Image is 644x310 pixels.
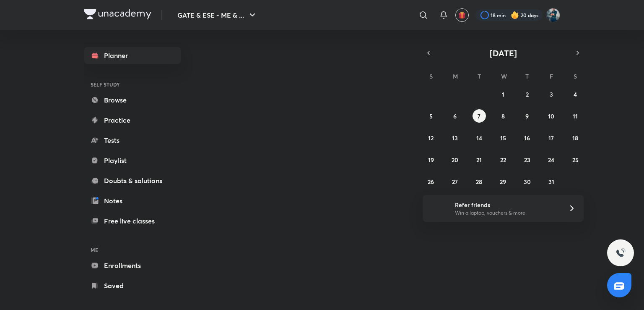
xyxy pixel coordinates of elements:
[424,153,438,166] button: October 19, 2025
[574,72,577,80] abbr: Saturday
[434,47,572,59] button: [DATE]
[545,131,558,144] button: October 17, 2025
[548,112,554,120] abbr: October 10, 2025
[172,7,262,24] button: GATE & ESE - ME & ...
[545,153,558,166] button: October 24, 2025
[84,112,181,129] a: Practice
[545,87,558,101] button: October 3, 2025
[569,153,582,166] button: October 25, 2025
[569,131,582,144] button: October 18, 2025
[84,243,181,257] h6: ME
[569,109,582,123] button: October 11, 2025
[572,156,579,164] abbr: October 25, 2025
[574,90,577,98] abbr: October 4, 2025
[501,72,507,80] abbr: Wednesday
[550,90,553,98] abbr: October 3, 2025
[511,11,519,19] img: streak
[573,112,578,120] abbr: October 11, 2025
[424,131,438,144] button: October 12, 2025
[496,87,510,101] button: October 1, 2025
[84,77,181,92] h6: SELF STUDY
[452,156,458,164] abbr: October 20, 2025
[526,90,529,98] abbr: October 2, 2025
[524,134,530,142] abbr: October 16, 2025
[84,92,181,108] a: Browse
[84,213,181,229] a: Free live classes
[429,72,433,80] abbr: Sunday
[545,175,558,188] button: October 31, 2025
[84,9,151,19] img: Company Logo
[428,178,434,186] abbr: October 26, 2025
[545,109,558,123] button: October 10, 2025
[84,277,181,294] a: Saved
[478,112,480,120] abbr: October 7, 2025
[428,156,434,164] abbr: October 19, 2025
[524,156,530,164] abbr: October 23, 2025
[496,131,510,144] button: October 15, 2025
[429,200,446,217] img: referral
[490,47,517,59] span: [DATE]
[473,175,486,188] button: October 28, 2025
[476,134,482,142] abbr: October 14, 2025
[525,72,529,80] abbr: Thursday
[455,8,469,22] button: avatar
[84,257,181,274] a: Enrollments
[496,175,510,188] button: October 29, 2025
[520,153,534,166] button: October 23, 2025
[569,87,582,101] button: October 4, 2025
[548,178,554,186] abbr: October 31, 2025
[500,134,506,142] abbr: October 15, 2025
[476,178,482,186] abbr: October 28, 2025
[548,134,554,142] abbr: October 17, 2025
[84,9,151,21] a: Company Logo
[452,178,458,186] abbr: October 27, 2025
[500,156,506,164] abbr: October 22, 2025
[501,112,505,120] abbr: October 8, 2025
[84,47,181,64] a: Planner
[500,178,506,186] abbr: October 29, 2025
[548,156,554,164] abbr: October 24, 2025
[452,134,458,142] abbr: October 13, 2025
[496,109,510,123] button: October 8, 2025
[448,153,462,166] button: October 20, 2025
[455,209,558,217] p: Win a laptop, vouchers & more
[478,72,481,80] abbr: Tuesday
[84,172,181,189] a: Doubts & solutions
[615,248,626,258] img: ttu
[84,152,181,169] a: Playlist
[473,109,486,123] button: October 7, 2025
[520,131,534,144] button: October 16, 2025
[572,134,578,142] abbr: October 18, 2025
[502,90,504,98] abbr: October 1, 2025
[84,132,181,149] a: Tests
[453,112,457,120] abbr: October 6, 2025
[476,156,482,164] abbr: October 21, 2025
[428,134,434,142] abbr: October 12, 2025
[424,175,438,188] button: October 26, 2025
[448,109,462,123] button: October 6, 2025
[546,8,560,22] img: Vinay Upadhyay
[524,178,531,186] abbr: October 30, 2025
[458,11,466,19] img: avatar
[520,175,534,188] button: October 30, 2025
[496,153,510,166] button: October 22, 2025
[424,109,438,123] button: October 5, 2025
[448,131,462,144] button: October 13, 2025
[473,153,486,166] button: October 21, 2025
[429,112,433,120] abbr: October 5, 2025
[525,112,529,120] abbr: October 9, 2025
[453,72,458,80] abbr: Monday
[84,192,181,209] a: Notes
[550,72,553,80] abbr: Friday
[448,175,462,188] button: October 27, 2025
[473,131,486,144] button: October 14, 2025
[520,87,534,101] button: October 2, 2025
[455,200,558,209] h6: Refer friends
[520,109,534,123] button: October 9, 2025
